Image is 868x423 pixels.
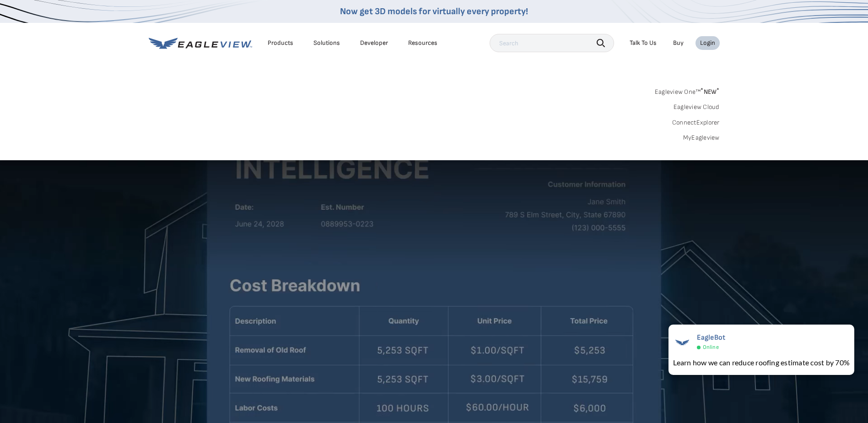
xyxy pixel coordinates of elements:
[360,39,388,47] a: Developer
[655,85,720,96] a: Eagleview One™*NEW*
[340,6,528,17] a: Now get 3D models for virtually every property!
[268,39,293,47] div: Products
[674,103,720,111] a: Eagleview Cloud
[672,119,720,127] a: ConnectExplorer
[701,88,719,96] span: NEW
[673,333,691,352] img: EagleBot
[700,39,715,47] div: Login
[313,39,340,47] div: Solutions
[683,134,720,142] a: MyEagleview
[630,39,657,47] div: Talk To Us
[490,34,614,52] input: Search
[697,333,726,342] span: EagleBot
[703,344,719,351] span: Online
[673,39,684,47] a: Buy
[673,357,850,368] div: Learn how we can reduce roofing estimate cost by 70%
[408,39,437,47] div: Resources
